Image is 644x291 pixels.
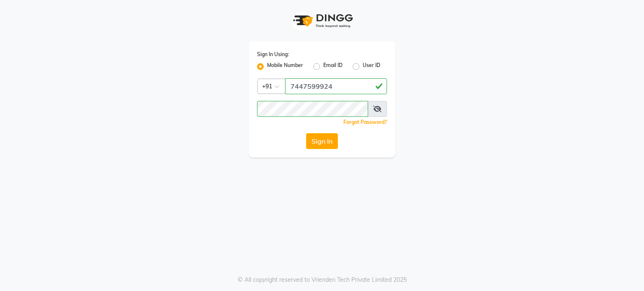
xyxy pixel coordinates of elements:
[267,62,303,72] label: Mobile Number
[288,8,356,33] img: logo1.svg
[257,101,368,117] input: Username
[285,78,387,94] input: Username
[306,133,338,149] button: Sign In
[363,62,380,72] label: User ID
[323,62,343,72] label: Email ID
[257,51,289,58] label: Sign In Using:
[343,119,387,125] a: Forgot Password?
